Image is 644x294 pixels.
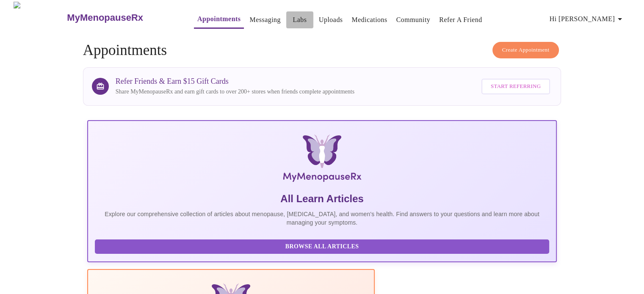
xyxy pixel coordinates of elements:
[165,135,478,185] img: MyMenopauseRx Logo
[95,242,552,250] a: Browse All Articles
[116,88,354,96] p: Share MyMenopauseRx and earn gift cards to over 200+ stores when friends complete appointments
[348,11,390,28] button: Medications
[439,14,482,26] a: Refer a Friend
[393,11,434,28] button: Community
[286,11,313,28] button: Labs
[396,14,431,26] a: Community
[319,14,343,26] a: Uploads
[546,11,628,27] button: Hi [PERSON_NAME]
[14,2,66,33] img: MyMenopauseRx Logo
[351,14,387,26] a: Medications
[550,13,625,25] span: Hi [PERSON_NAME]
[194,11,244,29] button: Appointments
[197,13,240,25] a: Appointments
[315,11,346,28] button: Uploads
[479,74,552,99] a: Start Referring
[436,11,486,28] button: Refer a Friend
[491,82,541,91] span: Start Referring
[95,210,550,227] p: Explore our comprehensive collection of articles about menopause, [MEDICAL_DATA], and women's hea...
[103,242,541,252] span: Browse All Articles
[66,3,177,33] a: MyMenopauseRx
[67,12,143,23] h3: MyMenopauseRx
[116,77,354,86] h3: Refer Friends & Earn $15 Gift Cards
[83,42,561,59] h4: Appointments
[293,14,307,26] a: Labs
[481,79,550,94] button: Start Referring
[249,14,280,26] a: Messaging
[502,45,550,55] span: Create Appointment
[95,192,550,206] h5: All Learn Articles
[492,42,559,58] button: Create Appointment
[95,239,550,254] button: Browse All Articles
[246,11,284,28] button: Messaging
